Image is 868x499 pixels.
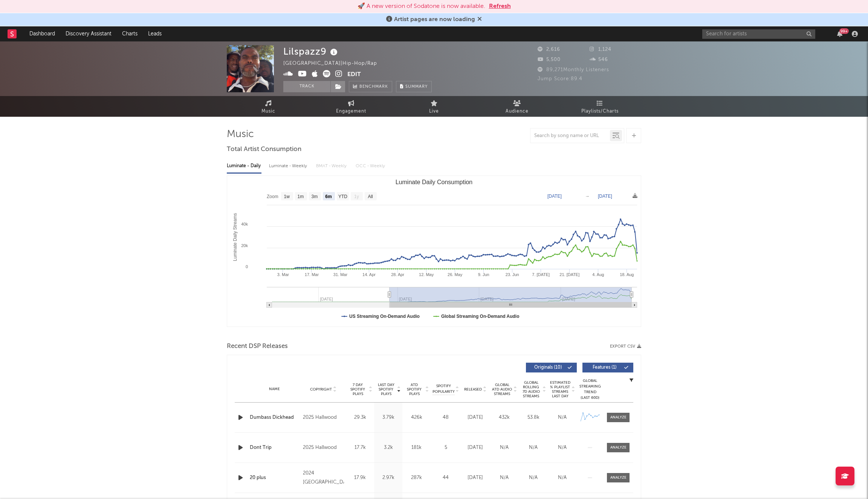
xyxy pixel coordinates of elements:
text: 12. May [419,272,434,277]
span: Estimated % Playlist Streams Last Day [550,380,570,398]
a: 20 plus [250,474,299,482]
div: Luminate - Weekly [269,160,309,172]
a: Playlists/Charts [558,96,641,117]
svg: Luminate Daily Consumption [227,176,641,327]
text: Luminate Daily Consumption [396,179,473,185]
text: 9. Jun [478,272,489,277]
div: N/A [550,474,575,482]
span: ATD Spotify Plays [404,383,424,396]
text: 20k [241,243,248,248]
div: N/A [521,474,546,482]
a: Dumbass Dickhead [250,414,299,421]
span: Global ATD Audio Streams [492,383,512,396]
button: Track [283,81,330,92]
text: 1y [354,194,359,199]
span: Total Artist Consumption [227,145,301,154]
input: Search by song name or URL [530,133,610,139]
text: 31. Mar [333,272,348,277]
span: 7 Day Spotify Plays [348,383,368,396]
div: 3.2k [376,444,400,452]
a: Benchmark [349,81,392,92]
span: Playlists/Charts [581,107,619,116]
button: Edit [347,70,361,79]
text: Zoom [267,194,278,199]
text: 18. Aug [620,272,634,277]
div: N/A [492,444,517,452]
a: Dashboard [24,26,60,41]
div: 48 [432,414,459,421]
div: 2025 Hallwood [303,443,344,452]
text: 4. Aug [592,272,604,277]
div: 17.7k [348,444,372,452]
div: Global Streaming Trend (Last 60D) [579,378,601,401]
div: 44 [432,474,459,482]
span: Copyright [310,387,332,392]
text: 1m [298,194,304,199]
span: Originals ( 10 ) [531,365,565,370]
div: 287k [404,474,429,482]
div: 181k [404,444,429,452]
div: 2025 Hallwood [303,413,344,422]
a: Music [227,96,310,117]
div: Dont Trip [250,444,299,452]
span: Summary [405,85,428,89]
span: 546 [590,57,608,62]
div: 29.3k [348,414,372,421]
a: Discovery Assistant [60,26,117,41]
text: 3. Mar [277,272,289,277]
div: 2.97k [376,474,400,482]
span: Dismiss [477,17,482,23]
span: 89,271 Monthly Listeners [538,67,609,72]
span: Features ( 1 ) [587,365,622,370]
div: [DATE] [463,414,488,421]
input: Search for artists [702,29,815,39]
div: 2024 [GEOGRAPHIC_DATA] [303,469,344,487]
text: [DATE] [547,194,562,199]
button: Refresh [489,2,511,11]
div: [GEOGRAPHIC_DATA] | Hip-Hop/Rap [283,59,386,68]
text: 1w [284,194,290,199]
div: 🚀 A new version of Sodatone is now available. [358,2,485,11]
text: [DATE] [598,194,612,199]
text: US Streaming On-Demand Audio [349,314,420,319]
text: Luminate Daily Streams [232,213,238,261]
text: 26. May [448,272,463,277]
button: Summary [396,81,432,92]
text: 3m [312,194,318,199]
span: Global Rolling 7D Audio Streams [521,380,541,398]
text: 28. Apr [391,272,404,277]
text: 21. [DATE] [559,272,579,277]
div: N/A [492,474,517,482]
div: Luminate - Daily [227,160,261,172]
span: Artist pages are now loading [394,17,475,23]
span: 1,124 [590,47,611,52]
span: Benchmark [359,82,388,92]
text: YTD [338,194,347,199]
div: N/A [550,444,575,452]
a: Leads [143,26,167,41]
text: 23. Jun [506,272,519,277]
a: Live [393,96,475,117]
div: 5 [432,444,459,452]
span: Engagement [336,107,366,116]
text: All [368,194,373,199]
div: 17.9k [348,474,372,482]
div: N/A [550,414,575,421]
div: [DATE] [463,444,488,452]
text: 40k [241,222,248,226]
a: Engagement [310,96,393,117]
span: Music [261,107,275,116]
div: 53.8k [521,414,546,421]
span: Jump Score: 89.4 [538,76,582,81]
div: Name [250,386,299,392]
text: → [585,194,590,199]
button: 99+ [837,31,842,37]
span: Spotify Popularity [432,383,455,395]
span: 5,500 [538,57,561,62]
div: 432k [492,414,517,421]
div: 426k [404,414,429,421]
a: Charts [117,26,143,41]
text: 7. [DATE] [532,272,550,277]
